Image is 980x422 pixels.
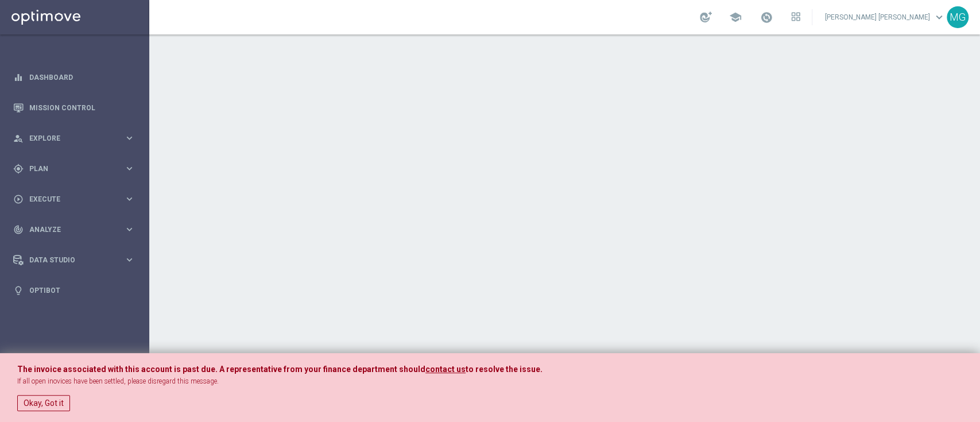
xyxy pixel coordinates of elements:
i: track_changes [13,224,24,235]
i: keyboard_arrow_right [124,163,135,174]
div: Plan [13,164,124,174]
button: gps_fixed Plan keyboard_arrow_right [13,164,135,173]
button: equalizer Dashboard [13,73,135,82]
span: to resolve the issue. [466,365,543,374]
i: equalizer [13,72,24,83]
i: person_search [13,133,24,144]
span: Data Studio [29,257,124,264]
div: Dashboard [13,62,135,92]
i: keyboard_arrow_right [124,133,135,144]
a: Dashboard [29,62,135,92]
span: Execute [29,196,124,203]
div: Analyze [13,224,124,235]
i: keyboard_arrow_right [124,224,135,235]
div: MG [947,6,969,28]
a: [PERSON_NAME] [PERSON_NAME]keyboard_arrow_down [824,9,947,26]
button: track_changes Analyze keyboard_arrow_right [13,225,135,234]
i: keyboard_arrow_right [124,193,135,204]
button: Data Studio keyboard_arrow_right [13,255,135,265]
span: keyboard_arrow_down [933,11,946,24]
div: Optibot [13,275,135,305]
button: play_circle_outline Execute keyboard_arrow_right [13,195,135,204]
span: Analyze [29,226,124,233]
i: play_circle_outline [13,194,24,204]
div: Execute [13,194,124,204]
button: Okay, Got it [17,395,70,411]
button: Mission Control [13,103,135,113]
a: Mission Control [29,92,135,123]
i: gps_fixed [13,164,24,174]
a: Optibot [29,275,135,305]
div: Data Studio [13,255,124,265]
span: The invoice associated with this account is past due. A representative from your finance departme... [17,365,425,374]
i: lightbulb [13,285,24,296]
button: lightbulb Optibot [13,286,135,295]
i: keyboard_arrow_right [124,254,135,265]
span: Explore [29,135,124,142]
span: school [729,11,742,24]
button: person_search Explore keyboard_arrow_right [13,134,135,143]
p: If all open inovices have been settled, please disregard this message. [17,377,963,386]
div: Mission Control [13,92,135,123]
a: contact us [425,365,466,374]
div: Explore [13,133,124,144]
span: Plan [29,165,124,172]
